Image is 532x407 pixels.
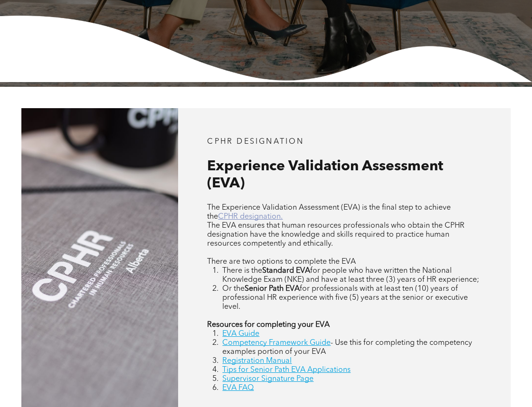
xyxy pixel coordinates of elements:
a: EVA FAQ [222,384,254,392]
a: Tips for Senior Path EVA Applications [222,366,351,374]
span: The EVA ensures that human resources professionals who obtain the CPHR designation have the knowl... [207,222,465,248]
span: - Use this for completing the competency examples portion of your EVA [222,339,472,356]
strong: Standard EVA [262,267,310,275]
span: for people who have written the National Knowledge Exam (NKE) and have at least three (3) years o... [222,267,479,284]
span: The Experience Validation Assessment (EVA) is the final step to achieve the [207,204,451,221]
span: There are two options to complete the EVA [207,258,356,266]
span: There is the [222,267,262,275]
a: Competency Framework Guide [222,339,331,347]
span: CPHR DESIGNATION [207,138,304,146]
a: EVA Guide [222,330,259,338]
span: Experience Validation Assessment (EVA) [207,159,443,191]
span: Or the [222,285,245,293]
a: Supervisor Signature Page [222,375,313,383]
a: Registration Manual [222,357,292,365]
span: for professionals with at least ten (10) years of professional HR experience with five (5) years ... [222,285,468,311]
strong: Senior Path EVA [245,285,300,293]
strong: Resources for completing your EVA [207,321,330,329]
a: CPHR designation. [218,213,283,221]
